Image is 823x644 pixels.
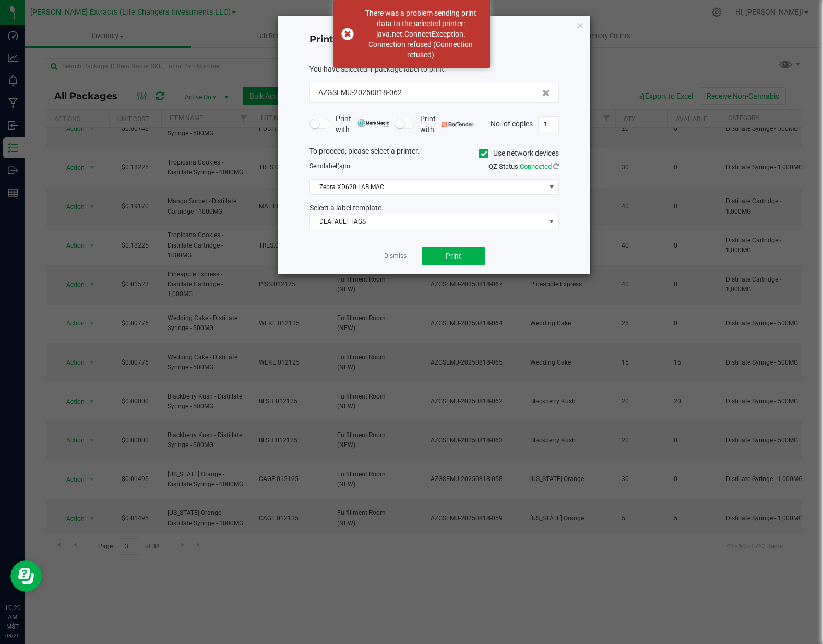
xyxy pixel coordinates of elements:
[442,122,474,127] img: bartender.png
[309,65,444,73] span: You have selected 1 package label to print
[302,146,567,161] div: To proceed, please select a printer.
[420,113,474,135] span: Print with
[309,33,559,46] h4: Print package label
[360,8,482,60] div: There was a problem sending print data to the selected printer: java.net.ConnectException: Connec...
[310,214,545,229] span: DEAFAULT TAGS
[491,119,533,127] span: No. of copies
[309,64,559,75] div: :
[310,180,545,194] span: Zebra XD620 LAB MAC
[357,119,389,127] img: mark_magic_cybra.png
[446,252,461,260] span: Print
[384,252,407,261] a: Dismiss
[488,162,559,170] span: QZ Status:
[479,148,559,159] label: Use network devices
[309,162,352,170] span: Send to:
[324,162,344,170] span: label(s)
[302,203,567,214] div: Select a label template.
[10,560,42,592] iframe: Resource center
[422,247,485,265] button: Print
[336,113,389,135] span: Print with
[520,162,552,170] span: Connected
[318,87,402,98] span: AZGSEMU-20250818-062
